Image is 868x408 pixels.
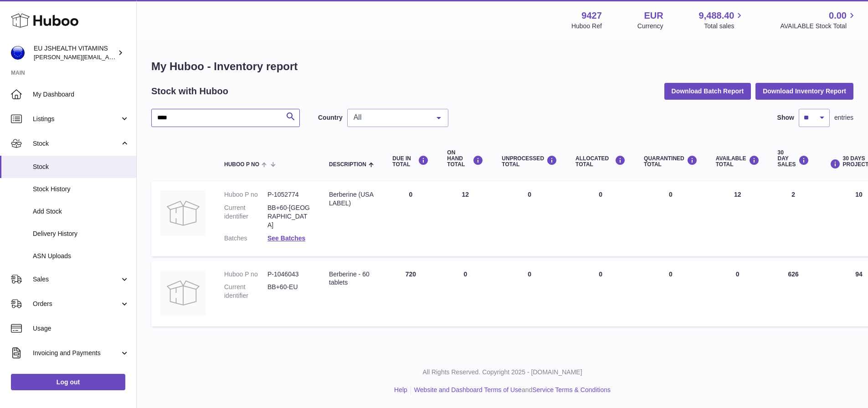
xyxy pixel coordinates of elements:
[777,113,794,122] label: Show
[716,155,760,168] div: AVAILABLE Total
[769,261,818,327] td: 626
[581,10,602,22] strong: 9427
[144,368,861,377] p: All Rights Reserved. Copyright 2025 - [DOMAIN_NAME]
[224,162,259,168] span: Huboo P no
[780,22,857,31] span: AVAILABLE Stock Total
[33,275,120,284] span: Sales
[834,113,853,122] span: entries
[414,386,522,393] a: Website and Dashboard Terms of Use
[33,252,129,260] span: ASN Uploads
[392,155,429,168] div: DUE IN TOTAL
[329,162,366,168] span: Description
[411,386,611,394] li: and
[267,270,311,279] dd: P-1046043
[33,139,120,148] span: Stock
[33,90,129,99] span: My Dashboard
[447,150,483,168] div: ON HAND Total
[267,204,311,229] dd: BB+60-[GEOGRAPHIC_DATA]
[664,83,751,99] button: Download Batch Report
[267,190,311,199] dd: P-1052774
[33,324,129,333] span: Usage
[33,185,129,194] span: Stock History
[318,113,343,122] label: Country
[566,181,635,256] td: 0
[34,44,116,61] div: EU JSHEALTH VITAMINS
[644,10,663,22] strong: EUR
[637,22,663,31] div: Currency
[351,113,430,122] span: All
[383,181,438,256] td: 0
[644,155,698,168] div: QUARANTINED Total
[707,261,769,327] td: 0
[33,229,129,238] span: Delivery History
[224,204,267,229] dt: Current identifier
[532,386,611,393] a: Service Terms & Conditions
[394,386,407,393] a: Help
[755,83,853,99] button: Download Inventory Report
[224,270,267,279] dt: Huboo P no
[11,46,25,60] img: laura@jessicasepel.com
[151,59,853,74] h1: My Huboo - Inventory report
[224,234,267,243] dt: Batches
[224,283,267,300] dt: Current identifier
[438,261,493,327] td: 0
[267,235,305,242] a: See Batches
[267,283,311,300] dd: BB+60-EU
[502,155,557,168] div: UNPROCESSED Total
[780,10,857,31] a: 0.00 AVAILABLE Stock Total
[669,191,673,198] span: 0
[493,181,566,256] td: 0
[33,207,129,216] span: Add Stock
[34,53,183,61] span: [PERSON_NAME][EMAIL_ADDRESS][DOMAIN_NAME]
[160,190,206,236] img: product image
[575,155,626,168] div: ALLOCATED Total
[699,10,734,22] span: 9,488.40
[704,22,745,31] span: Total sales
[33,300,120,308] span: Orders
[571,22,602,31] div: Huboo Ref
[33,163,129,171] span: Stock
[329,270,374,287] div: Berberine - 60 tablets
[33,349,120,357] span: Invoicing and Payments
[829,10,847,22] span: 0.00
[33,115,120,123] span: Listings
[566,261,635,327] td: 0
[769,181,818,256] td: 2
[669,270,673,278] span: 0
[329,190,374,208] div: Berberine (USA LABEL)
[11,374,125,390] a: Log out
[151,85,228,97] h2: Stock with Huboo
[707,181,769,256] td: 12
[224,190,267,199] dt: Huboo P no
[383,261,438,327] td: 720
[493,261,566,327] td: 0
[778,150,809,168] div: 30 DAY SALES
[160,270,206,316] img: product image
[699,10,745,31] a: 9,488.40 Total sales
[438,181,493,256] td: 12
